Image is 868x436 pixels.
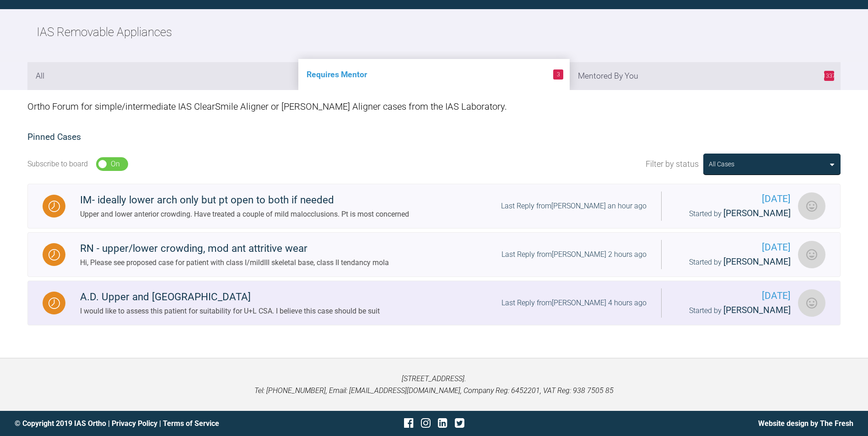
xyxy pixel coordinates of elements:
li: All [27,62,298,90]
p: [STREET_ADDRESS]. Tel: [PHONE_NUMBER], Email: [EMAIL_ADDRESS][DOMAIN_NAME], Company Reg: 6452201,... [15,373,853,396]
a: Terms of Service [163,419,219,428]
span: [DATE] [676,191,791,207]
div: All Cases [709,159,734,169]
span: Filter by status [646,158,699,171]
a: Privacy Policy [112,419,157,428]
div: Upper and lower anterior crowding. Have treated a couple of mild malocclusions. Pt is most concerned [80,208,409,220]
h2: Pinned Cases [27,130,841,144]
span: [DATE] [676,288,791,303]
a: WaitingIM- ideally lower arch only but pt open to both if neededUpper and lower anterior crowding... [27,184,841,229]
li: Requires Mentor [298,59,569,90]
img: Waiting [49,249,60,261]
div: IM- ideally lower arch only but pt open to both if needed [80,192,409,208]
div: Hi, Please see proposed case for patient with class I/mildIII skeletal base, class II tendancy mola [80,257,389,269]
span: 3 [553,69,563,80]
div: Last Reply from [PERSON_NAME] an hour ago [501,200,647,212]
span: [PERSON_NAME] [723,305,791,315]
img: Waiting [49,201,60,212]
div: © Copyright 2019 IAS Ortho | | [15,418,294,430]
div: Subscribe to board [27,158,88,170]
a: Website design by The Fresh [758,419,853,428]
div: Last Reply from [PERSON_NAME] 4 hours ago [501,297,647,309]
span: [PERSON_NAME] [723,208,791,218]
div: Last Reply from [PERSON_NAME] 2 hours ago [501,249,647,261]
img: Simon Hobson [798,241,825,268]
img: India Miller [798,192,825,220]
div: RN - upper/lower crowding, mod ant attritive wear [80,240,389,257]
div: Started by [676,207,791,221]
h2: IAS Removable Appliances [37,23,172,42]
div: Started by [676,303,791,318]
div: Ortho Forum for simple/intermediate IAS ClearSmile Aligner or [PERSON_NAME] Aligner cases from th... [27,90,841,123]
div: On [111,158,120,170]
img: Waiting [49,298,60,309]
a: WaitingA.D. Upper and [GEOGRAPHIC_DATA]I would like to assess this patient for suitability for U+... [27,281,841,325]
span: 1337 [824,71,834,81]
a: WaitingRN - upper/lower crowding, mod ant attritive wearHi, Please see proposed case for patient ... [27,232,841,277]
li: Mentored By You [570,62,841,90]
img: Priyanthan Amirthanathan [798,289,825,317]
div: Started by [676,255,791,269]
div: A.D. Upper and [GEOGRAPHIC_DATA] [80,289,380,305]
span: [DATE] [676,240,791,255]
span: [PERSON_NAME] [723,256,791,267]
div: I would like to assess this patient for suitability for U+L CSA. I believe this case should be suit [80,305,380,317]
